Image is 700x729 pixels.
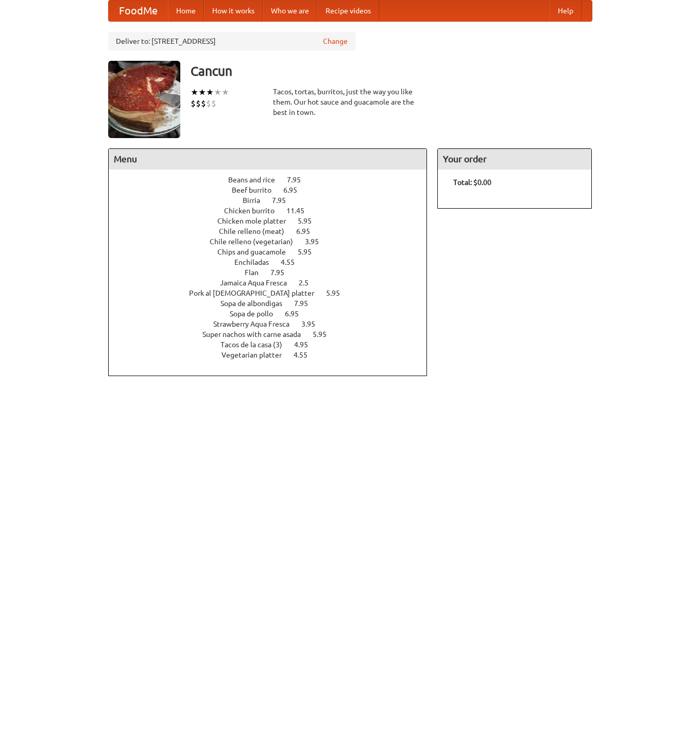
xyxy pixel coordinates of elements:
span: Chips and guacamole [217,248,296,256]
span: Chile relleno (meat) [219,227,295,235]
span: 4.55 [294,351,318,359]
span: 11.45 [286,207,315,215]
a: Flan 7.95 [245,268,303,277]
li: ★ [191,87,198,98]
span: Chile relleno (vegetarian) [210,238,303,246]
li: ★ [221,87,229,98]
a: FoodMe [109,1,168,21]
span: Tacos de la casa (3) [220,341,293,349]
span: Flan [245,268,269,277]
span: Jamaica Aqua Fresca [220,279,297,287]
div: Deliver to: [STREET_ADDRESS] [108,32,355,50]
a: Home [168,1,204,21]
li: $ [206,98,211,109]
a: Chips and guacamole 5.95 [217,248,331,256]
li: ★ [214,87,221,98]
span: 5.95 [298,248,322,256]
span: Strawberry Aqua Fresca [213,320,300,328]
a: Pork al [DEMOGRAPHIC_DATA] platter 5.95 [189,289,359,297]
span: Beef burrito [232,186,282,194]
a: Help [550,1,582,21]
span: 7.95 [272,196,296,205]
a: Tacos de la casa (3) 4.95 [220,341,327,349]
a: Super nachos with carne asada 5.95 [202,330,346,338]
span: 3.95 [305,238,329,246]
span: Enchiladas [234,258,279,266]
h4: Your order [438,149,591,169]
span: 6.95 [285,310,309,318]
span: 7.95 [287,176,311,184]
span: Sopa de albondigas [220,299,293,308]
li: ★ [198,87,206,98]
a: Sopa de albondigas 7.95 [220,299,327,308]
span: Chicken mole platter [217,217,296,225]
span: 4.55 [281,258,305,266]
span: 5.95 [326,289,350,297]
span: 5.95 [298,217,322,225]
a: Enchiladas 4.55 [234,258,314,266]
a: Chile relleno (meat) 6.95 [219,227,329,235]
div: Tacos, tortas, burritos, just the way you like them. Our hot sauce and guacamole are the best in ... [273,87,428,117]
span: Super nachos with carne asada [202,330,311,338]
span: 6.95 [283,186,308,194]
b: Total: $0.00 [453,178,491,187]
a: Who we are [263,1,317,21]
h4: Menu [109,149,427,169]
a: Birria 7.95 [243,196,305,205]
a: Strawberry Aqua Fresca 3.95 [213,320,334,328]
span: 7.95 [270,268,295,277]
span: 7.95 [294,299,318,308]
li: $ [201,98,206,109]
span: Vegetarian platter [221,351,292,359]
a: Vegetarian platter 4.55 [221,351,327,359]
span: Birria [243,196,270,205]
a: Recipe videos [317,1,379,21]
a: Beans and rice 7.95 [228,176,320,184]
span: Beans and rice [228,176,285,184]
a: How it works [204,1,263,21]
a: Sopa de pollo 6.95 [230,310,318,318]
span: 4.95 [294,341,318,349]
a: Beef burrito 6.95 [232,186,316,194]
li: $ [191,98,196,109]
span: 6.95 [296,227,320,235]
span: 2.5 [299,279,319,287]
span: Pork al [DEMOGRAPHIC_DATA] platter [189,289,325,297]
span: Chicken burrito [224,207,285,215]
span: Sopa de pollo [230,310,283,318]
a: Chicken burrito 11.45 [224,207,323,215]
a: Chicken mole platter 5.95 [217,217,331,225]
span: 5.95 [313,330,337,338]
li: ★ [206,87,214,98]
h3: Cancun [191,61,592,81]
a: Change [323,36,348,46]
li: $ [196,98,201,109]
a: Chile relleno (vegetarian) 3.95 [210,238,338,246]
li: $ [211,98,216,109]
img: angular.jpg [108,61,180,138]
a: Jamaica Aqua Fresca 2.5 [220,279,328,287]
span: 3.95 [301,320,326,328]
